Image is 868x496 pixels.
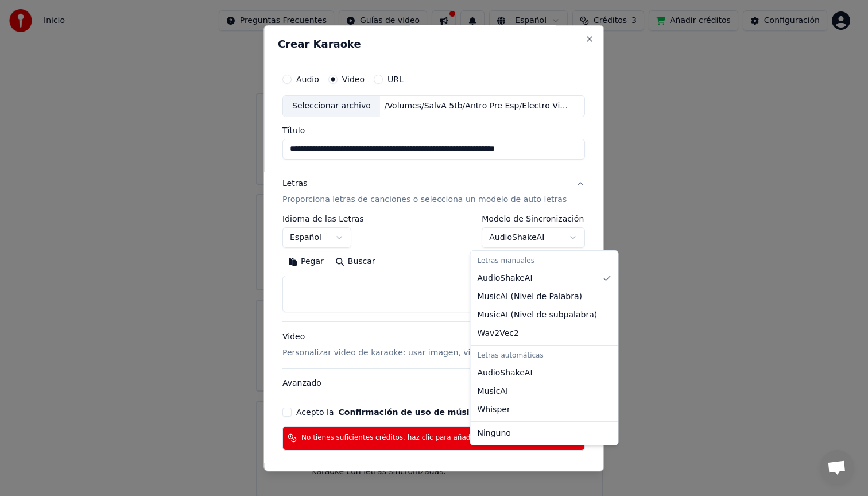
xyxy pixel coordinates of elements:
[478,386,509,397] span: MusicAI
[473,253,616,269] div: Letras manuales
[478,273,533,284] span: AudioShakeAI
[478,428,511,439] span: Ninguno
[478,309,598,321] span: MusicAI ( Nivel de subpalabra )
[478,367,533,379] span: AudioShakeAI
[473,348,616,364] div: Letras automáticas
[478,328,519,339] span: Wav2Vec2
[478,291,583,303] span: MusicAI ( Nivel de Palabra )
[478,404,510,416] span: Whisper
